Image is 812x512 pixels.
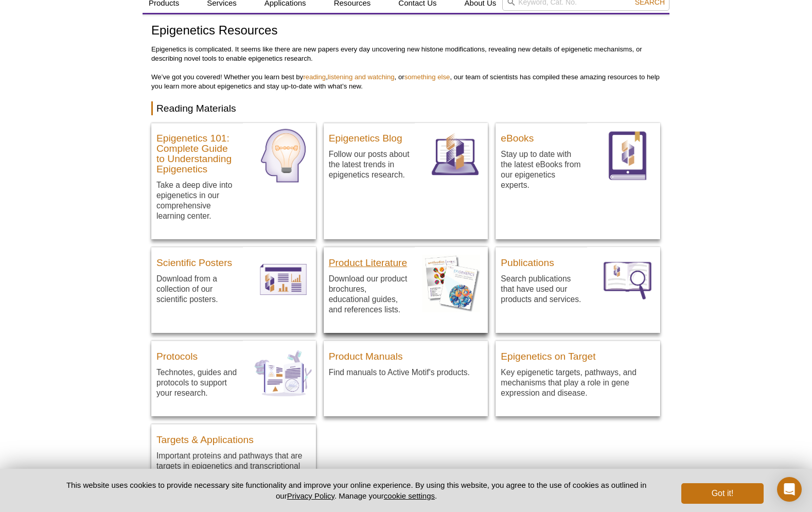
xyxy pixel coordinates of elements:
h1: Epigenetics Resources [151,24,661,39]
img: Protocols [251,341,316,406]
h3: Protocols [156,346,238,362]
img: Posters [251,247,316,312]
img: Epigenetics Learning Center [251,123,316,188]
img: Download Product Literature [422,247,488,312]
a: Targets & Applications Important proteins and pathways that are targets in epigenetics and transc... [151,424,316,492]
button: Got it! [681,483,764,504]
a: Scientific Posters Download from a collection of our scientific posters. Posters [151,247,316,323]
a: reading [303,73,326,81]
h3: Epigenetics 101: Complete Guide to Understanding Epigenetics [156,128,238,174]
h3: Publications [501,253,582,268]
p: Download from a collection of our scientific posters. [156,273,238,305]
p: Stay up to date with the latest eBooks from our epigenetics experts. [501,149,582,190]
p: Important proteins and pathways that are targets in epigenetics and transcriptional regulation. [156,450,311,482]
a: Epigenetics 101: Complete Guide to Understanding Epigenetics Take a deep dive into epigenetics in... [151,123,316,240]
img: eBooks [595,123,660,188]
p: Follow our posts about the latest trends in epigenetics research. [329,149,410,180]
p: Download our product brochures, educational guides, and references lists. [329,273,410,315]
h3: Product Literature [329,253,410,268]
a: Epigenetics Blog Follow our posts about the latest trends in epigenetics research. Blog [324,123,488,199]
a: Protocols Technotes, guides and protocols to support your research. Protocols [151,341,316,416]
h3: Product Manuals [329,346,483,362]
img: Publications [595,247,660,312]
h3: Scientific Posters [156,253,238,268]
p: Technotes, guides and protocols to support your research. [156,367,238,398]
h3: eBooks [501,128,582,144]
button: cookie settings [384,491,435,500]
a: Product Manuals Find manuals to Active Motif's products. [324,341,488,388]
p: Key epigenetic targets, pathways, and mechanisms that play a role in gene expression and disease. [501,367,655,398]
a: Epigenetics on Target Key epigenetic targets, pathways, and mechanisms that play a role in gene e... [496,341,660,409]
h3: Epigenetics on Target [501,346,655,362]
p: Take a deep dive into epigenetics in our comprehensive learning center. [156,180,238,221]
img: Blog [422,123,488,188]
h2: Reading Materials [151,101,661,115]
p: This website uses cookies to provide necessary site functionality and improve your online experie... [48,480,664,501]
a: something else [404,73,450,81]
p: Find manuals to Active Motif's products. [329,367,483,378]
p: Epigenetics is complicated. It seems like there are new papers every day uncovering new histone m... [151,45,661,91]
a: listening and watching [328,73,395,81]
h3: Epigenetics Blog [329,128,410,144]
h3: Targets & Applications [156,430,311,445]
a: Publications Search publications that have used our products and services. Publications [496,247,660,323]
a: Privacy Policy [287,491,334,500]
p: Search publications that have used our products and services. [501,273,582,305]
a: Product Literature Download our product brochures, educational guides, and references lists. Down... [324,247,488,333]
div: Open Intercom Messenger [777,477,802,502]
a: eBooks Stay up to date with the latest eBooks from our epigenetics experts. eBooks [496,123,660,209]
